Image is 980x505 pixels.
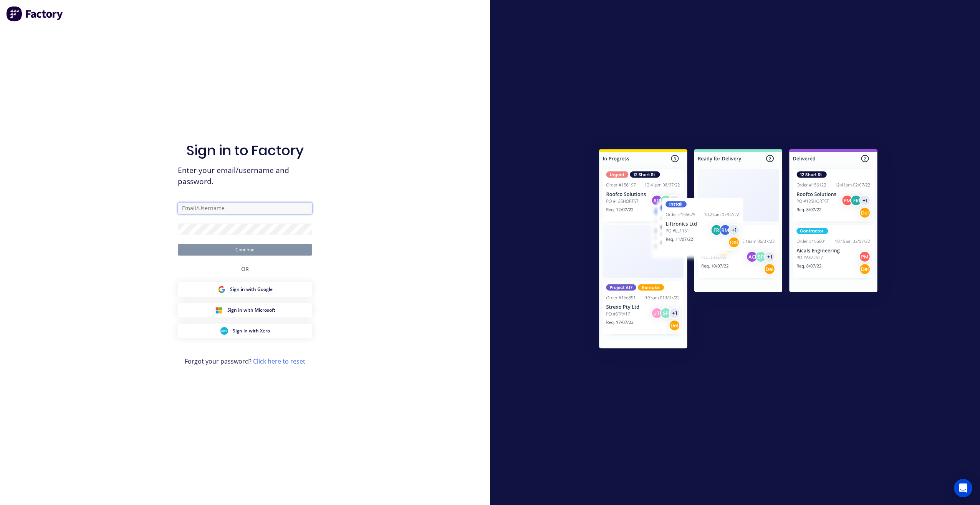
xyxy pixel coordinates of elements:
[178,203,312,214] input: Email/Username
[215,306,223,314] img: Microsoft Sign in
[185,357,305,366] span: Forgot your password?
[178,324,312,338] button: Xero Sign inSign in with Xero
[253,357,305,365] a: Click here to reset
[218,286,225,293] img: Google Sign in
[178,303,312,317] button: Microsoft Sign inSign in with Microsoft
[954,479,972,497] div: Open Intercom Messenger
[186,142,304,159] h1: Sign in to Factory
[230,286,273,293] span: Sign in with Google
[241,256,249,282] div: OR
[6,6,64,22] img: Factory
[227,307,275,314] span: Sign in with Microsoft
[233,327,270,334] span: Sign in with Xero
[178,165,312,187] span: Enter your email/username and password.
[178,244,312,256] button: Continue
[220,327,228,335] img: Xero Sign in
[178,282,312,297] button: Google Sign inSign in with Google
[582,134,894,367] img: Sign in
